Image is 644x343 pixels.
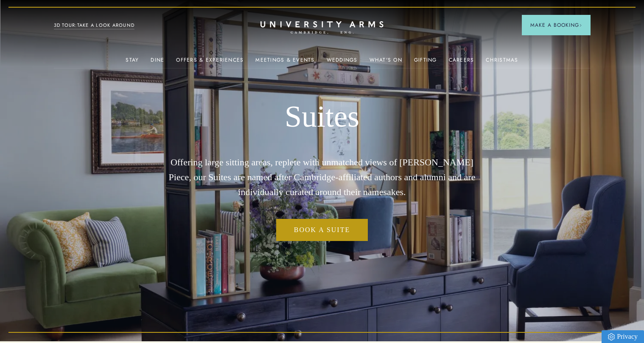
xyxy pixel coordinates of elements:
a: Gifting [414,57,437,68]
a: Dine [151,57,164,68]
a: Stay [126,57,139,68]
img: Arrow icon [579,24,582,27]
a: Home [260,21,384,34]
a: Careers [449,57,474,68]
span: Make a Booking [530,21,582,29]
p: Offering large sitting areas, replete with unmatched views of [PERSON_NAME] Piece, our Suites are... [161,155,483,200]
h1: Suites [161,99,483,135]
a: Christmas [486,57,518,68]
a: Weddings [327,57,358,68]
a: Privacy [602,330,644,343]
a: Meetings & Events [255,57,314,68]
img: Privacy [608,333,615,340]
a: Offers & Experiences [176,57,244,68]
a: 3D TOUR:TAKE A LOOK AROUND [54,22,135,29]
a: What's On [370,57,402,68]
a: Book a Suite [276,219,368,241]
button: Make a BookingArrow icon [522,15,591,35]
